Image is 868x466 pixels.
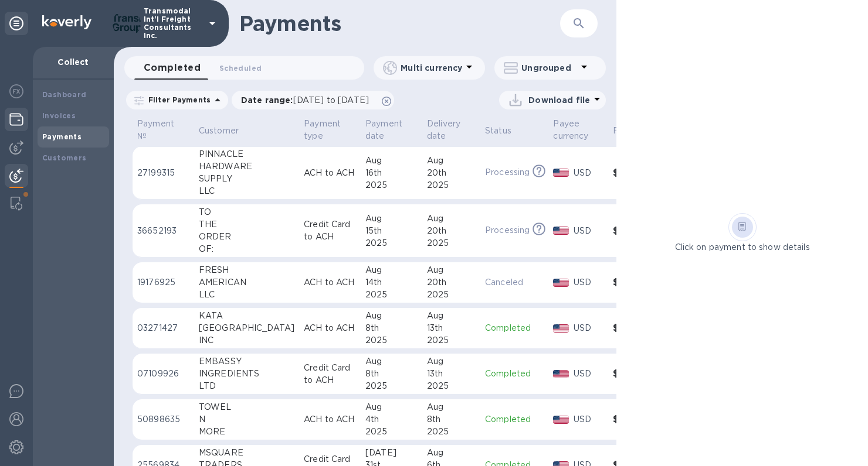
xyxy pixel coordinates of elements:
img: USD [553,370,569,378]
p: Click on payment to show details [675,241,810,253]
div: Aug [365,213,418,225]
p: Download file [528,94,590,106]
p: USD [574,322,603,334]
div: 20th [427,276,476,289]
div: Aug [427,264,476,276]
div: OF: [199,243,294,255]
p: ACH to ACH [304,322,356,334]
div: 13th [427,368,476,380]
div: PINNACLE [199,148,294,160]
div: Aug [365,155,418,167]
div: Aug [427,310,476,322]
span: [DATE] to [DATE] [293,95,369,105]
div: 2025 [427,334,476,347]
div: Aug [427,447,476,459]
div: 16th [365,167,418,179]
span: Customer [199,125,254,137]
p: 36652193 [137,225,189,237]
span: Payment № [137,118,189,142]
p: Date range : [241,94,375,106]
div: 15th [365,225,418,237]
img: USD [553,324,569,333]
span: Payment type [304,118,356,142]
div: LLC [199,185,294,197]
p: USD [574,167,603,179]
div: 2025 [365,334,418,347]
div: 2025 [427,237,476,249]
p: 27199315 [137,167,189,179]
p: Status [485,125,511,137]
div: Aug [365,355,418,368]
div: THE [199,218,294,231]
div: EMBASSY [199,355,294,368]
div: [DATE] [365,447,418,459]
div: 2025 [365,289,418,301]
h3: $2,930.00 [613,414,664,425]
p: Processing [485,224,530,237]
span: Payment date [365,118,418,142]
p: ACH to ACH [304,276,356,289]
div: AMERICAN [199,276,294,289]
div: KATA [199,310,294,322]
div: MSQUARE [199,447,294,459]
p: Payment type [304,118,341,142]
div: INGREDIENTS [199,368,294,380]
p: USD [574,276,603,289]
div: FRESH [199,264,294,276]
img: Wallets [9,112,23,126]
div: TOWEL [199,401,294,413]
div: Aug [427,213,476,225]
div: 13th [427,322,476,334]
div: N [199,413,294,426]
div: [GEOGRAPHIC_DATA] [199,322,294,334]
p: Customer [199,125,239,137]
div: HARDWARE [199,160,294,173]
div: LLC [199,289,294,301]
p: 07109926 [137,368,189,380]
b: Dashboard [42,90,87,99]
p: Payment date [365,118,402,142]
p: 19176925 [137,276,189,289]
div: 2025 [365,426,418,438]
p: Completed [485,413,544,426]
div: Unpin categories [5,12,28,35]
span: Status [485,125,527,137]
div: 2025 [365,380,418,392]
h3: $2,931.00 [613,323,664,334]
div: SUPPLY [199,173,294,185]
div: 2025 [427,426,476,438]
p: Credit Card to ACH [304,218,356,243]
p: Payee currency [553,118,588,142]
p: ACH to ACH [304,167,356,179]
p: Paid [613,125,631,137]
div: 2025 [427,179,476,191]
b: Customers [42,153,87,162]
div: Aug [365,401,418,413]
b: Invoices [42,111,76,120]
p: Ungrouped [521,62,577,74]
div: 20th [427,225,476,237]
div: LTD [199,380,294,392]
p: ACH to ACH [304,413,356,426]
div: ORDER [199,231,294,243]
div: MORE [199,426,294,438]
div: 8th [365,368,418,380]
div: 14th [365,276,418,289]
span: Paid [613,125,646,137]
img: USD [553,416,569,424]
p: Collect [42,56,104,68]
p: USD [574,225,603,237]
p: 03271427 [137,322,189,334]
img: Logo [42,15,91,29]
h3: $5,115.00 [613,277,664,288]
div: 2025 [365,237,418,249]
p: 50898635 [137,413,189,426]
img: USD [553,227,569,235]
h3: $330.00 [613,225,664,237]
div: INC [199,334,294,347]
div: Aug [427,355,476,368]
p: Delivery date [427,118,460,142]
span: Completed [144,60,201,76]
div: 20th [427,167,476,179]
p: USD [574,413,603,426]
